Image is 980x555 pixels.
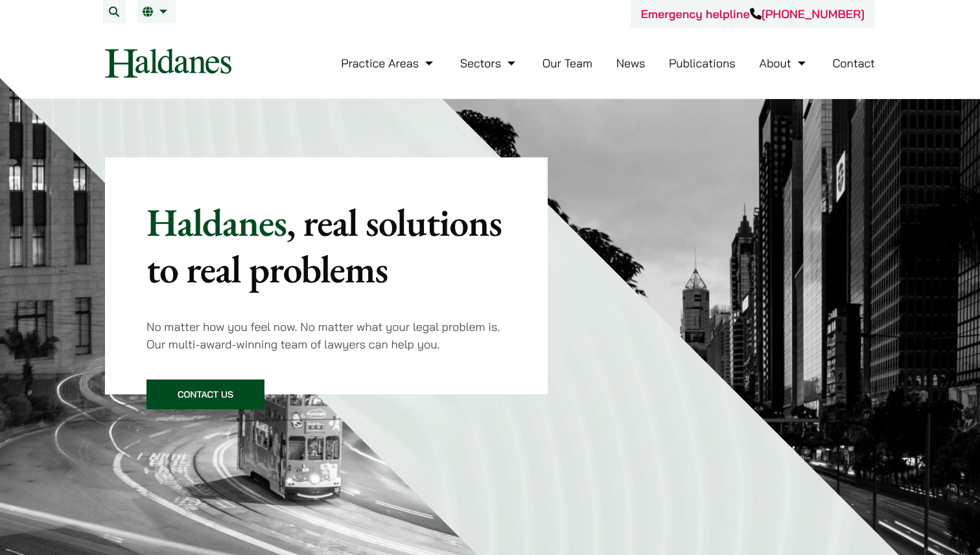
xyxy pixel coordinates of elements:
[616,56,646,71] a: News
[341,56,436,71] a: Practice Areas
[669,56,736,71] a: Publications
[542,56,592,71] a: Our Team
[832,56,875,71] a: Contact
[146,197,502,294] mark: , real solutions to real problems
[105,49,231,78] img: Logo of Haldanes
[460,56,519,71] a: Sectors
[146,318,506,353] p: No matter how you feel now. No matter what your legal problem is. Our multi-award-winning team of...
[146,379,264,409] a: Contact Us
[641,6,865,21] a: Emergency helpline[PHONE_NUMBER]
[143,6,170,17] a: EN
[759,56,808,71] a: About
[146,199,506,292] p: Haldanes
